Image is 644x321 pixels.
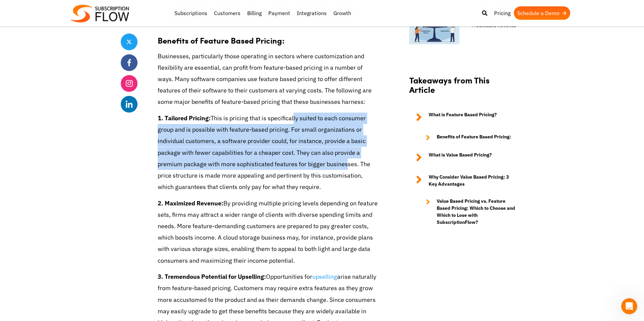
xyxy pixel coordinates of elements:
[419,133,517,141] a: Benefits of Feature Based Pricing:
[158,35,284,46] strong: Benefits of Feature Based Pricing:
[158,114,211,122] strong: 1. Tailored Pricing:
[158,113,379,193] p: This is pricing that is specifically suited to each consumer group and is possible with feature-b...
[70,5,129,22] img: Subscriptionflow
[419,198,517,226] a: Value Based Pricing vs. Feature Based Pricing: Which to Choose and Which to Lose with Subscriptio...
[158,273,266,280] strong: 3. Tremendous Potential for Upselling:
[293,6,330,20] a: Integrations
[429,111,497,123] strong: What is Feature Based Pricing?
[491,6,514,20] a: Pricing
[621,298,637,314] iframe: Intercom live chat
[265,6,293,20] a: Payment
[437,133,511,141] strong: Benefits of Feature Based Pricing:
[409,111,517,123] a: What is Feature Based Pricing?
[171,6,211,20] a: Subscriptions
[158,51,379,108] p: Businesses, particularly those operating in sectors where customization and flexibility are essen...
[158,199,223,207] strong: 2. Maximized Revenue:
[244,6,265,20] a: Billing
[409,75,517,102] h2: Takeaways from This Article
[312,273,337,280] a: upselling
[409,151,517,164] a: What is Value Based Pricing?
[409,174,517,188] a: Why Consider Value Based Pricing: 3 Key Advantages
[158,198,379,266] p: By providing multiple pricing levels depending on feature sets, firms may attract a wider range o...
[429,174,517,188] strong: Why Consider Value Based Pricing: 3 Key Advantages
[429,151,492,164] strong: What is Value Based Pricing?
[211,6,244,20] a: Customers
[330,6,355,20] a: Growth
[437,198,517,226] strong: Value Based Pricing vs. Feature Based Pricing: Which to Choose and Which to Lose with Subscriptio...
[514,6,570,20] a: Schedule a Demo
